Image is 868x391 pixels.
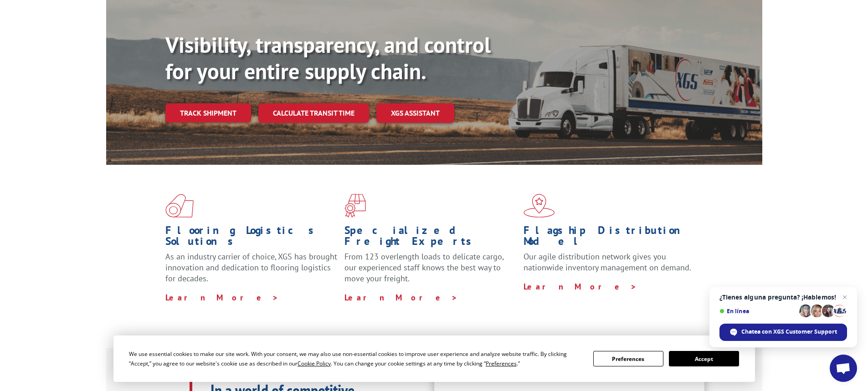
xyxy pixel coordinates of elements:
span: Cookie Policy [298,360,331,367]
span: Chatea con XGS Customer Support [719,324,847,341]
a: Learn More > [344,292,458,303]
a: Track shipment [165,103,251,122]
a: XGS ASSISTANT [376,103,454,123]
a: Chat abierto [830,355,857,382]
a: Learn More > [524,281,637,292]
h1: Specialized Freight Experts [344,225,517,251]
img: xgs-icon-focused-on-flooring-red [344,194,366,218]
img: xgs-icon-total-supply-chain-intelligence-red [165,194,194,218]
span: En línea [719,308,796,315]
span: Chatea con XGS Customer Support [741,328,837,336]
span: Preferences [486,360,517,367]
button: Preferences [593,351,663,366]
span: Our agile distribution network gives you nationwide inventory management on demand. [524,251,691,273]
b: Visibility, transparency, and control for your entire supply chain. [165,30,491,85]
span: As an industry carrier of choice, XGS has brought innovation and dedication to flooring logistics... [165,251,337,284]
a: Calculate transit time [258,103,369,123]
a: Learn More > [165,292,279,303]
h1: Flooring Logistics Solutions [165,225,338,251]
div: Cookie Consent Prompt [113,335,755,382]
p: From 123 overlength loads to delicate cargo, our experienced staff knows the best way to move you... [344,251,517,292]
button: Accept [669,351,739,366]
img: xgs-icon-flagship-distribution-model-red [524,194,555,218]
div: We use essential cookies to make our site work. With your consent, we may also use non-essential ... [129,349,582,368]
h1: Flagship Distribution Model [524,225,696,251]
span: ¿Tienes alguna pregunta? ¡Hablemos! [719,294,847,301]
